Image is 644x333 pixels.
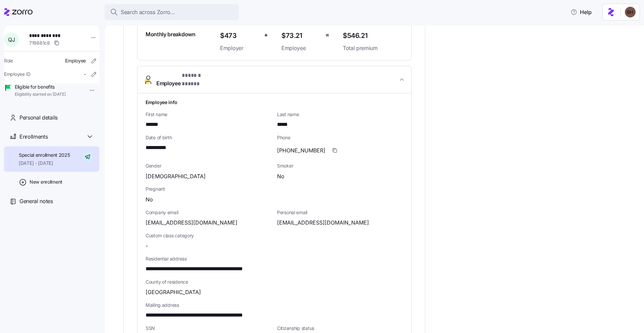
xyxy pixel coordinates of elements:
span: Employee ID [4,71,31,78]
span: [EMAIL_ADDRESS][DOMAIN_NAME] [277,219,369,227]
span: Employee [156,72,219,88]
span: Search across Zorro... [121,8,175,16]
span: [DEMOGRAPHIC_DATA] [146,172,206,181]
span: Enrollments [19,133,48,141]
span: Smoker [277,162,403,169]
span: SSN [146,325,272,332]
span: Q J [8,37,15,42]
span: = [325,30,329,40]
button: Search across Zorro... [105,4,239,20]
span: Employee [65,57,86,64]
span: + [264,30,268,40]
span: No [277,172,284,181]
span: [GEOGRAPHIC_DATA] [146,288,201,296]
span: [DATE] - [DATE] [19,160,70,166]
span: [PHONE_NUMBER] [277,146,325,155]
span: New enrollment [30,179,62,185]
h1: Employee info [146,99,403,106]
span: Monthly breakdown [146,30,196,39]
span: Role [4,57,13,64]
button: Help [565,5,597,19]
span: $73.21 [281,30,320,41]
span: Employer [220,44,259,52]
span: Custom class category [146,232,272,239]
span: Gender [146,162,272,169]
span: Phone [277,134,403,141]
span: General notes [19,197,53,205]
span: - [84,71,86,78]
span: Mailing address [146,302,403,308]
span: Pregnant [146,186,403,192]
span: Eligibility started on [DATE] [15,92,66,97]
span: Personal email [277,209,403,216]
span: Citizenship status [277,325,403,332]
span: - [146,242,148,250]
span: Total premium [343,44,403,52]
span: $546.21 [343,30,403,41]
span: First name [146,111,272,118]
span: Date of birth [146,134,272,141]
span: Residential address [146,255,403,262]
span: County of residence [146,279,403,285]
span: No [146,195,153,204]
span: [EMAIL_ADDRESS][DOMAIN_NAME] [146,219,237,227]
span: Special enrollment 2025 [19,152,70,158]
span: Employee [281,44,320,52]
span: Last name [277,111,403,118]
span: Help [571,8,592,16]
span: $473 [220,30,259,41]
span: 719881c8 [29,40,50,46]
span: Company email [146,209,272,216]
span: Personal details [19,113,58,122]
span: Eligible for benefits [15,84,66,90]
img: c3c218ad70e66eeb89914ccc98a2927c [625,7,636,17]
